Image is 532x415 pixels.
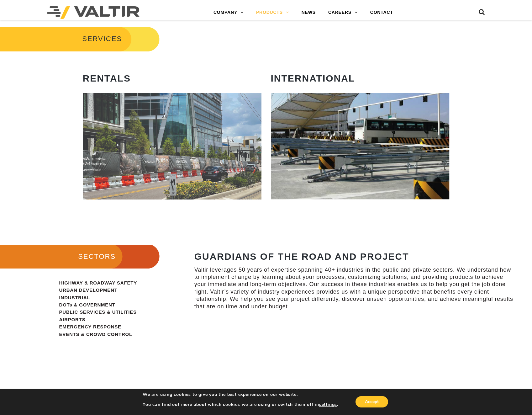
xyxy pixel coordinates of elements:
[250,6,295,19] a: PRODUCTS
[322,6,364,19] a: CAREERS
[356,396,388,407] button: Accept
[59,280,137,337] span: HIGHWAY & ROADWAY SAFETY URBAN DEVELOPMENT INDUSTRIAL DOTs & GOVERNMENT PUBLIC SERVICES & UTILITI...
[194,266,515,310] p: Valtir leverages 50 years of expertise spanning 40+ industries in the public and private sectors....
[143,392,338,397] p: We are using cookies to give you the best experience on our website.
[319,402,337,407] button: settings
[364,6,399,19] a: CONTACT
[47,6,140,19] img: Valtir
[271,73,355,83] strong: INTERNATIONAL
[83,73,131,83] strong: RENTALS
[143,402,338,407] p: You can find out more about which cookies we are using or switch them off in .
[194,251,409,262] strong: GUARDIANS OF THE ROAD AND PROJECT
[207,6,250,19] a: COMPANY
[295,6,322,19] a: NEWS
